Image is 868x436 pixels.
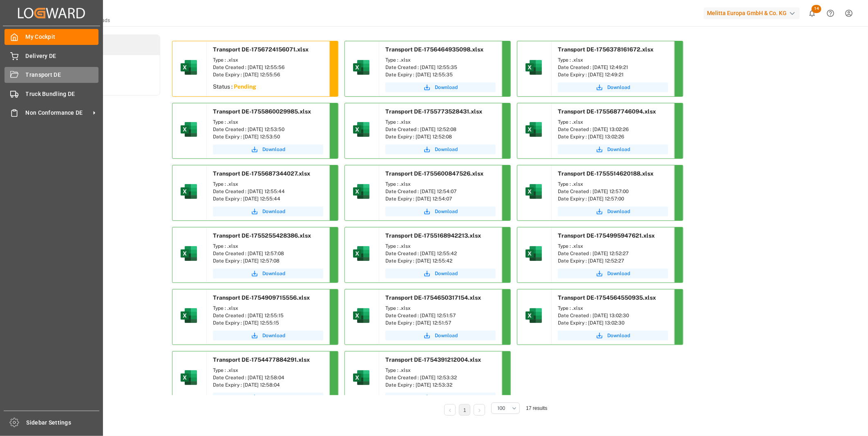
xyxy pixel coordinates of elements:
[213,250,323,257] div: Date Created : [DATE] 12:57:08
[435,332,458,339] span: Download
[213,312,323,319] div: Date Created : [DATE] 12:55:15
[558,170,653,177] span: Transport DE-1755514620188.xlsx
[4,48,98,64] a: Delivery DE
[558,64,668,71] div: Date Created : [DATE] 12:49:21
[234,83,256,90] sapn: Pending
[179,306,199,325] img: microsoft-excel-2019--v1.png
[213,188,323,195] div: Date Created : [DATE] 12:55:44
[558,312,668,319] div: Date Created : [DATE] 13:02:30
[179,182,199,201] img: microsoft-excel-2019--v1.png
[213,356,310,363] span: Transport DE-1754477884291.xlsx
[558,180,668,188] div: Type : .xlsx
[821,4,840,22] button: Help Center
[607,84,630,91] span: Download
[385,356,481,363] span: Transport DE-1754391212004.xlsx
[558,305,668,312] div: Type : .xlsx
[385,82,496,92] button: Download
[213,145,323,154] button: Download
[558,133,668,140] div: Date Expiry : [DATE] 13:02:26
[558,207,668,216] a: Download
[262,208,285,215] span: Download
[435,146,458,153] span: Download
[213,331,323,340] button: Download
[213,393,323,403] a: Download
[704,7,800,19] div: Melitta Europa GmbH & Co. KG
[213,56,323,64] div: Type : .xlsx
[558,331,668,340] button: Download
[435,270,458,277] span: Download
[558,257,668,265] div: Date Expiry : [DATE] 12:52:27
[558,232,655,239] span: Transport DE-1754995947621.xlsx
[213,118,323,126] div: Type : .xlsx
[385,46,483,53] span: Transport DE-1756464935098.xlsx
[385,319,496,327] div: Date Expiry : [DATE] 12:51:57
[558,108,656,115] span: Transport DE-1755687746094.xlsx
[26,90,99,98] span: Truck Bundling DE
[385,257,496,265] div: Date Expiry : [DATE] 12:55:42
[435,208,458,215] span: Download
[463,407,466,413] a: 1
[385,118,496,126] div: Type : .xlsx
[444,404,456,416] li: Previous Page
[385,232,481,239] span: Transport DE-1755168942213.xlsx
[459,404,470,416] li: 1
[351,306,371,325] img: microsoft-excel-2019--v1.png
[385,180,496,188] div: Type : .xlsx
[704,5,803,21] button: Melitta Europa GmbH & Co. KG
[179,120,199,139] img: microsoft-excel-2019--v1.png
[213,381,323,389] div: Date Expiry : [DATE] 12:58:04
[524,244,544,263] img: microsoft-excel-2019--v1.png
[385,71,496,78] div: Date Expiry : [DATE] 12:55:35
[385,312,496,319] div: Date Created : [DATE] 12:51:57
[213,305,323,312] div: Type : .xlsx
[558,269,668,278] button: Download
[385,170,483,177] span: Transport DE-1755600847526.xlsx
[385,126,496,133] div: Date Created : [DATE] 12:52:08
[385,195,496,202] div: Date Expiry : [DATE] 12:54:07
[385,305,496,312] div: Type : .xlsx
[524,58,544,77] img: microsoft-excel-2019--v1.png
[4,86,98,102] a: Truck Bundling DE
[435,394,458,401] span: Download
[385,269,496,278] a: Download
[607,146,630,153] span: Download
[558,250,668,257] div: Date Created : [DATE] 12:52:27
[213,319,323,327] div: Date Expiry : [DATE] 12:55:15
[385,393,496,403] button: Download
[26,52,99,60] span: Delivery DE
[26,71,99,79] span: Transport DE
[213,126,323,133] div: Date Created : [DATE] 12:53:50
[213,269,323,278] a: Download
[213,133,323,140] div: Date Expiry : [DATE] 12:53:50
[385,250,496,257] div: Date Created : [DATE] 12:55:42
[385,331,496,340] button: Download
[385,145,496,154] button: Download
[526,405,547,411] span: 17 results
[385,133,496,140] div: Date Expiry : [DATE] 12:52:08
[213,108,311,115] span: Transport DE-1755860029985.xlsx
[812,5,821,13] span: 14
[558,188,668,195] div: Date Created : [DATE] 12:57:00
[497,405,505,412] span: 100
[803,4,821,22] button: show 14 new notifications
[207,80,329,95] div: Status :
[385,56,496,64] div: Type : .xlsx
[351,368,371,387] img: microsoft-excel-2019--v1.png
[351,244,371,263] img: microsoft-excel-2019--v1.png
[179,244,199,263] img: microsoft-excel-2019--v1.png
[385,374,496,381] div: Date Created : [DATE] 12:53:32
[558,126,668,133] div: Date Created : [DATE] 13:02:26
[385,188,496,195] div: Date Created : [DATE] 12:54:07
[213,232,311,239] span: Transport DE-1755255428386.xlsx
[179,58,199,77] img: microsoft-excel-2019--v1.png
[558,118,668,126] div: Type : .xlsx
[385,207,496,216] button: Download
[213,207,323,216] button: Download
[351,182,371,201] img: microsoft-excel-2019--v1.png
[558,242,668,250] div: Type : .xlsx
